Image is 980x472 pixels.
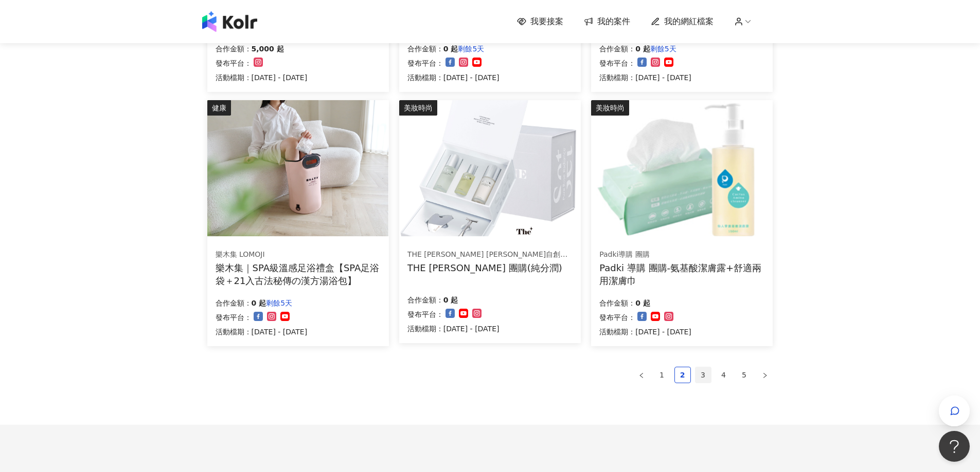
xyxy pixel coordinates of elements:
li: Previous Page [633,367,650,383]
p: 活動檔期：[DATE] - [DATE] [407,71,500,84]
div: 健康 [207,100,231,116]
span: 我要接案 [530,16,563,27]
p: 活動檔期：[DATE] - [DATE] [216,71,308,84]
p: 合作金額： [599,43,635,55]
button: right [757,367,773,383]
li: 2 [674,367,691,383]
p: 活動檔期：[DATE] - [DATE] [216,326,308,338]
p: 剩餘5天 [650,43,676,55]
p: 0 起 [252,297,266,309]
div: 樂木集｜SPA級溫感足浴禮盒【SPA足浴袋＋21入古法秘傳の漢方湯浴包】 [216,261,381,287]
p: 0 起 [443,294,458,306]
div: THE [PERSON_NAME] 團購(純分潤) [407,261,572,274]
p: 活動檔期：[DATE] - [DATE] [599,326,691,338]
p: 發布平台： [599,57,635,69]
p: 剩餘5天 [266,297,292,309]
p: 0 起 [635,297,650,309]
span: left [638,372,645,379]
li: 1 [654,367,670,383]
div: Padki導購 團購 [599,250,764,260]
button: left [633,367,650,383]
p: 活動檔期：[DATE] - [DATE] [407,323,500,335]
a: 我要接案 [517,16,563,27]
span: right [762,372,768,379]
p: 合作金額： [216,43,252,55]
p: 合作金額： [407,294,443,306]
p: 合作金額： [407,43,443,55]
p: 剩餘5天 [458,43,484,55]
p: 合作金額： [216,297,252,309]
a: 5 [737,367,752,383]
p: 合作金額： [599,297,635,309]
p: 發布平台： [216,57,252,69]
div: 樂木集 LOMOJI [216,250,380,260]
p: 5,000 起 [252,43,284,55]
p: 0 起 [635,43,650,55]
div: Padki 導購 團購-氨基酸潔膚露+舒適兩用潔膚巾 [599,261,764,287]
li: Next Page [757,367,773,383]
p: 發布平台： [407,308,443,320]
span: 我的案件 [597,16,630,27]
a: 3 [696,367,711,383]
img: logo [202,11,257,32]
a: 4 [716,367,732,383]
p: 發布平台： [599,311,635,324]
p: 發布平台： [407,57,443,69]
img: THE LYNN 全系列商品 [399,100,580,236]
p: 發布平台： [216,311,252,324]
a: 我的網紅檔案 [651,16,714,27]
p: 0 起 [443,43,458,55]
li: 5 [736,367,753,383]
p: 活動檔期：[DATE] - [DATE] [599,71,691,84]
li: 4 [716,367,732,383]
iframe: Help Scout Beacon - Open [939,431,970,462]
div: 美妝時尚 [399,100,437,116]
a: 2 [675,367,690,383]
li: 3 [695,367,711,383]
img: 洗卸潔顏露+潔膚巾 [591,100,772,236]
div: 美妝時尚 [591,100,629,116]
div: THE [PERSON_NAME] [PERSON_NAME]自創品牌 [407,250,572,260]
span: 我的網紅檔案 [664,16,714,27]
img: SPA級溫感足浴禮盒【SPA足浴袋＋21入古法秘傳の漢方湯浴包】 [207,100,388,236]
a: 1 [654,367,670,383]
a: 我的案件 [584,16,630,27]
